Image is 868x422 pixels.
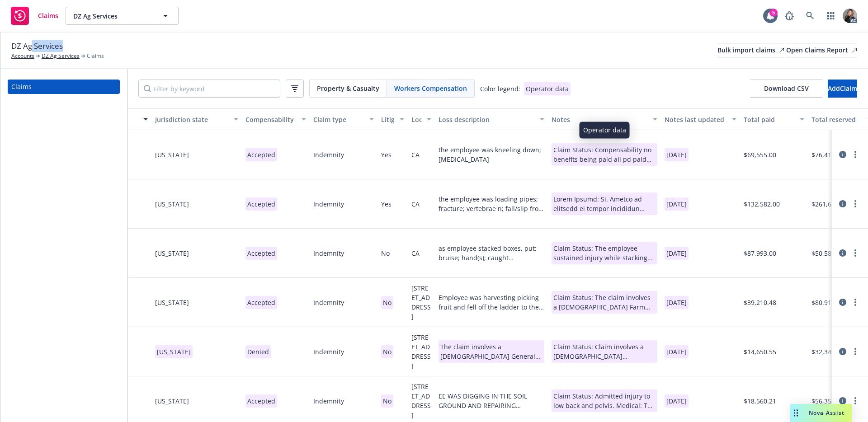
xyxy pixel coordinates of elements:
div: Indemnity [313,199,344,209]
div: Claim Status: The employee sustained injury while stacking boxes. Compensability – Accepted Medic... [553,244,656,263]
button: Compensability [242,108,310,130]
button: Notes [548,108,661,130]
div: Claim Status: Admitted injury to low back and pelvis. Medical: The claimant is currently Treating... [553,391,656,410]
span: Claims [87,52,104,60]
div: [STREET_ADDRESS] [411,283,431,321]
button: Download CSV [750,80,822,98]
span: $80,917.00 [811,298,844,307]
div: 5 [769,9,778,17]
div: the employee was loading pipes; fracture; vertebrae n; fall/slip from diff level [439,194,544,213]
span: Claim Status: Admitted injury to low back and pelvis. Medical: The claimant is currently Treating... [552,389,657,412]
p: [DATE] [665,148,689,161]
div: [US_STATE] [155,249,189,258]
div: Indemnity [313,347,344,356]
p: No [381,394,393,408]
span: Claim Status: The employee sustained injury while stacking boxes. Compensability – Accepted Medic... [552,242,657,264]
p: No [381,345,393,358]
a: Search [801,7,819,25]
div: Yes [381,199,392,209]
button: Claim type [310,108,377,130]
div: No [381,249,390,258]
div: CA [411,249,420,258]
a: Open Claims Report [786,43,857,57]
p: Denied [245,345,271,358]
a: Bulk import claims [717,43,784,57]
div: Indemnity [313,150,344,159]
span: Claims [38,12,58,19]
p: [DATE] [665,394,689,408]
span: $39,210.48 [744,298,776,307]
input: Filter by keyword [138,80,280,98]
span: $69,555.00 [744,150,776,159]
span: $18,560.21 [744,396,776,406]
span: $132,582.00 [744,199,780,209]
div: CA [411,150,420,159]
span: No [381,298,393,307]
div: Indemnity [313,249,344,258]
p: Accepted [245,296,277,309]
div: Bulk import claims [717,43,784,57]
p: Accepted [245,394,277,408]
button: Location [408,108,435,130]
span: $56,353.00 [811,396,844,406]
div: EE WAS DIGGING IN THE SOIL GROUND AND REPAIRING IRRIGATION BROKEN HOSE. [439,391,544,410]
a: Report a Bug [780,7,798,25]
div: Total reserved [811,115,862,124]
p: [DATE] [665,345,689,358]
span: Lorem Ipsumd: Si. Ametco ad elitsedd ei tempor incididun utlabore et d magnaa enim adminim ven q ... [552,192,657,215]
div: [US_STATE] [155,150,189,159]
img: photo [843,9,857,23]
div: [STREET_ADDRESS] [411,382,431,420]
div: The claim involves a [DEMOGRAPHIC_DATA] General [PERSON_NAME] hired on [DATE]. On [DATE] the empl... [440,342,542,361]
div: Loss description [439,115,534,124]
a: more [850,346,861,357]
div: Total paid [744,115,794,124]
button: Jurisdiction state [151,108,242,130]
p: [DATE] [665,197,689,211]
span: No [381,347,393,356]
a: Accounts [11,52,34,60]
div: [US_STATE] [155,298,189,307]
p: [DATE] [665,296,689,309]
div: Jurisdiction state [155,115,228,124]
div: [US_STATE] [155,199,189,209]
span: $32,349.00 [811,347,844,356]
span: Accepted [245,247,277,260]
p: No [381,296,393,309]
p: [DATE] [665,247,689,260]
span: Accepted [245,197,277,211]
a: Claims [8,80,120,94]
a: more [850,248,861,258]
a: DZ Ag Services [42,52,80,60]
button: Loss description [435,108,548,130]
span: Claim Status: Compensability no benefits being paid all pd paid Medical: Last office visit [DATE]... [552,143,657,166]
span: The claim involves a [DEMOGRAPHIC_DATA] General [PERSON_NAME] hired on [DATE]. On [DATE] the empl... [439,340,544,363]
span: Claim Status: The claim involves a [DEMOGRAPHIC_DATA] Farm Laborer hired on [DATE]. On [DATE] the... [552,291,657,314]
button: Nova Assist [790,404,852,422]
button: AddClaim [828,80,857,98]
div: Location [411,115,421,124]
span: Property & Casualty [317,84,379,93]
span: No [381,397,393,405]
div: Claim Status: Claim involves a [DEMOGRAPHIC_DATA] [DEMOGRAPHIC_DATA] General Farm Laborer hire on... [553,342,656,361]
span: Workers Compensation [394,84,467,93]
span: Claim Status: Claim involves a [DEMOGRAPHIC_DATA] [DEMOGRAPHIC_DATA] General Farm Laborer hire on... [552,340,657,363]
div: Lorem Ipsumd: Si. Ametco ad elitsedd ei tempor incididun utlabore et d magnaa enim adminim ven q ... [553,194,656,213]
p: [US_STATE] [155,345,193,358]
span: DZ Ag Services [73,11,151,21]
span: DZ Ag Services [11,40,63,52]
div: Claims [11,80,32,94]
div: CA [411,199,420,209]
button: DZ Ag Services [66,7,179,25]
a: more [850,149,861,160]
div: Indemnity [313,396,344,406]
span: $261,633.00 [811,199,848,209]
